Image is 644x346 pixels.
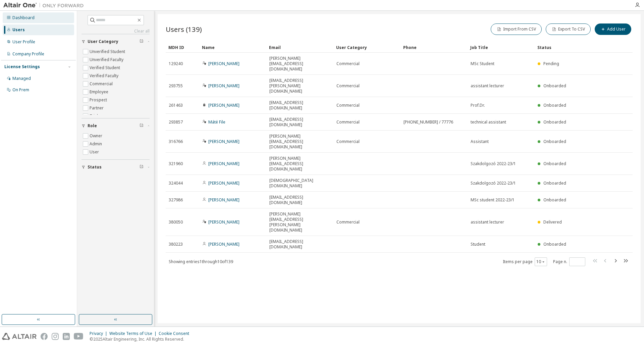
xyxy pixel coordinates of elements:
span: Commercial [336,83,360,89]
div: User Category [336,42,398,53]
span: Commercial [336,219,360,225]
span: Pending [543,61,559,66]
label: Admin [90,140,103,148]
span: technical assistant [471,119,506,125]
div: Dashboard [12,15,35,20]
span: 293857 [169,119,183,125]
div: Website Terms of Use [109,331,159,336]
span: [EMAIL_ADDRESS][DOMAIN_NAME] [269,239,330,250]
span: 321960 [169,161,183,166]
div: MDH ID [168,42,197,53]
span: [PERSON_NAME][EMAIL_ADDRESS][DOMAIN_NAME] [269,56,330,72]
p: © 2025 Altair Engineering, Inc. All Rights Reserved. [90,336,193,342]
span: Szakdolgozó 2022-23/1 [471,161,516,166]
span: MSc Student [471,61,494,66]
button: 10 [536,259,545,264]
span: Assistant [471,139,489,144]
label: Owner [90,132,104,140]
label: Employee [90,88,110,96]
span: 129240 [169,61,183,66]
img: linkedin.svg [63,333,70,340]
div: License Settings [4,64,40,69]
div: Cookie Consent [159,331,193,336]
span: Onboarded [543,102,566,108]
span: [EMAIL_ADDRESS][DOMAIN_NAME] [269,100,330,111]
span: [PERSON_NAME][EMAIL_ADDRESS][PERSON_NAME][DOMAIN_NAME] [269,211,330,233]
a: [PERSON_NAME] [208,180,239,186]
span: User Category [88,39,118,44]
span: Items per page [503,257,547,266]
a: [PERSON_NAME] [208,139,239,144]
div: Job Title [470,42,532,53]
label: Verified Faculty [90,72,120,80]
img: altair_logo.svg [2,333,37,340]
span: [PHONE_NUMBER] / 77776 [404,119,453,125]
div: Company Profile [12,51,44,57]
label: Partner [90,104,105,112]
span: Onboarded [543,139,566,144]
span: Users (139) [166,24,202,34]
span: Role [88,123,97,129]
div: On Prem [12,87,29,93]
span: [EMAIL_ADDRESS][DOMAIN_NAME] [269,195,330,205]
label: User [90,148,100,156]
span: [EMAIL_ADDRESS][DOMAIN_NAME] [269,117,330,128]
a: [PERSON_NAME] [208,83,239,89]
a: [PERSON_NAME] [208,161,239,166]
span: Commercial [336,119,360,125]
span: Clear filter [140,123,144,129]
span: Commercial [336,61,360,66]
label: Verified Student [90,64,121,72]
span: MSc student 2022-23/1 [471,197,515,203]
span: Student [471,242,485,247]
div: Managed [12,76,31,81]
span: 380050 [169,219,183,225]
div: Phone [403,42,465,53]
span: Clear filter [140,39,144,44]
span: 316766 [169,139,183,144]
span: 380223 [169,242,183,247]
img: Altair One [3,2,87,9]
a: [PERSON_NAME] [208,219,239,225]
div: Users [12,27,25,33]
span: Clear filter [140,164,144,170]
a: [PERSON_NAME] [208,197,239,203]
label: Commercial [90,80,114,88]
span: Onboarded [543,119,566,125]
span: Status [88,164,102,170]
button: User Category [82,34,150,49]
label: Prospect [90,96,108,104]
button: Role [82,118,150,133]
label: Trial [90,112,99,120]
div: Email [269,42,331,53]
span: Onboarded [543,197,566,203]
span: [PERSON_NAME][EMAIL_ADDRESS][DOMAIN_NAME] [269,156,330,172]
span: assistant lecturer [471,219,504,225]
a: Clear all [82,29,150,34]
label: Unverified Faculty [90,56,125,64]
button: Add User [595,23,631,35]
button: Status [82,160,150,175]
span: [DEMOGRAPHIC_DATA][DOMAIN_NAME] [269,178,330,189]
button: Import From CSV [491,23,542,35]
span: Page n. [553,257,585,266]
img: youtube.svg [74,333,84,340]
span: [PERSON_NAME][EMAIL_ADDRESS][DOMAIN_NAME] [269,134,330,150]
label: Unverified Student [90,48,126,56]
div: User Profile [12,39,35,45]
span: Onboarded [543,83,566,89]
span: 324044 [169,181,183,186]
a: [PERSON_NAME] [208,241,239,247]
img: facebook.svg [41,333,48,340]
span: 327986 [169,197,183,203]
span: 261463 [169,103,183,108]
span: assistant lecturer [471,83,504,89]
span: Onboarded [543,241,566,247]
span: 293755 [169,83,183,89]
span: Onboarded [543,161,566,166]
div: Privacy [90,331,109,336]
div: Name [202,42,264,53]
a: Máté File [208,119,225,125]
a: [PERSON_NAME] [208,61,239,66]
img: instagram.svg [52,333,59,340]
